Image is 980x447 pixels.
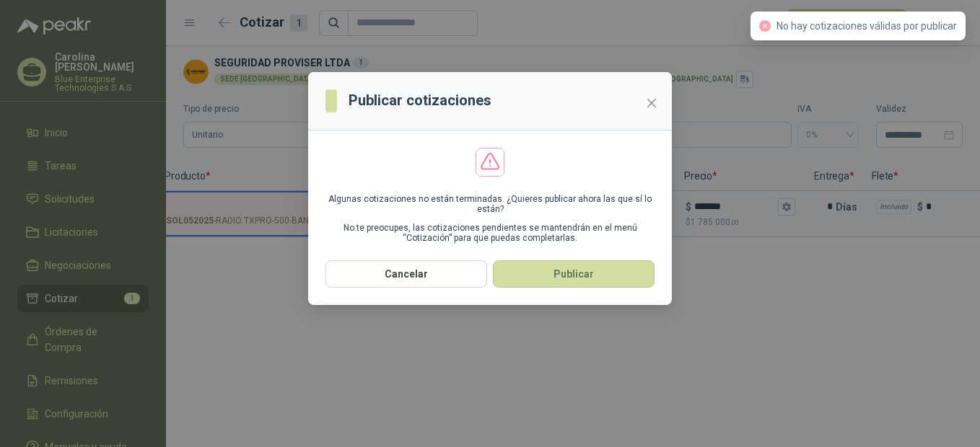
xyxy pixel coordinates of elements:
[325,194,655,214] p: Algunas cotizaciones no están terminadas. ¿Quieres publicar ahora las que sí lo están?
[325,223,655,243] p: No te preocupes, las cotizaciones pendientes se mantendrán en el menú “Cotización” para que pueda...
[493,260,655,288] button: Publicar
[646,97,657,109] span: close
[640,92,663,115] button: Close
[349,89,491,112] h3: Publicar cotizaciones
[325,260,487,288] button: Cancelar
